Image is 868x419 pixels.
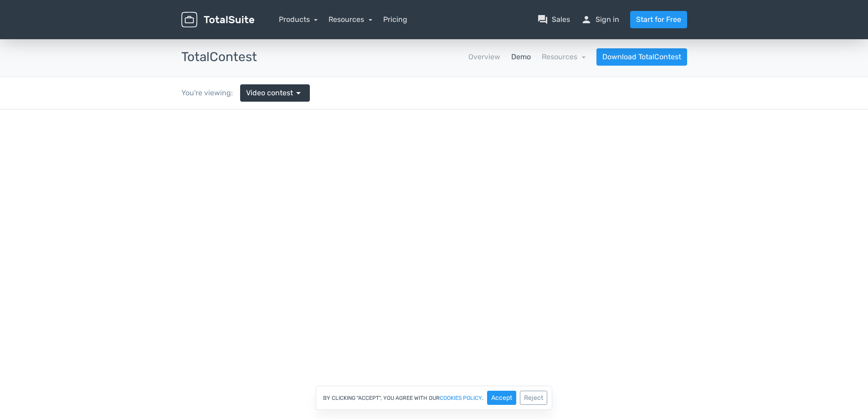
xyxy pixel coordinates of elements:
a: Video contest arrow_drop_down [240,84,310,102]
a: Resources [329,15,372,24]
a: Overview [468,52,500,62]
span: question_answer [537,14,548,25]
button: Reject [520,391,547,405]
a: Resources [542,52,586,61]
button: Accept [487,391,516,405]
a: Pricing [383,14,407,25]
div: You're viewing: [181,88,240,98]
a: Start for Free [630,11,687,28]
h3: TotalContest [181,50,257,64]
a: question_answerSales [537,14,570,25]
a: personSign in [581,14,619,25]
a: Download TotalContest [596,48,687,66]
a: cookies policy [440,395,482,401]
span: person [581,14,592,25]
div: By clicking "Accept", you agree with our . [316,386,552,410]
img: TotalSuite for WordPress [181,12,254,28]
span: Video contest [246,88,293,98]
a: Products [279,15,318,24]
span: arrow_drop_down [293,88,304,98]
a: Demo [511,52,531,62]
